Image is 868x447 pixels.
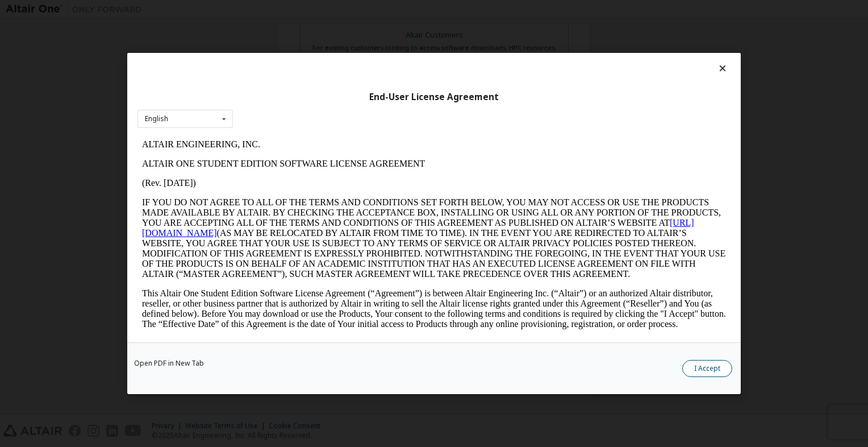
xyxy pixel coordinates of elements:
a: Open PDF in New Tab [134,360,204,367]
a: [URL][DOMAIN_NAME] [5,83,557,103]
p: (Rev. [DATE]) [5,43,589,53]
button: I Accept [682,360,732,377]
p: This Altair One Student Edition Software License Agreement (“Agreement”) is between Altair Engine... [5,154,589,194]
div: End-User License Agreement [137,92,731,103]
p: ALTAIR ONE STUDENT EDITION SOFTWARE LICENSE AGREEMENT [5,24,589,34]
div: English [145,115,168,122]
p: IF YOU DO NOT AGREE TO ALL OF THE TERMS AND CONDITIONS SET FORTH BELOW, YOU MAY NOT ACCESS OR USE... [5,63,589,144]
p: ALTAIR ENGINEERING, INC. [5,5,589,15]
